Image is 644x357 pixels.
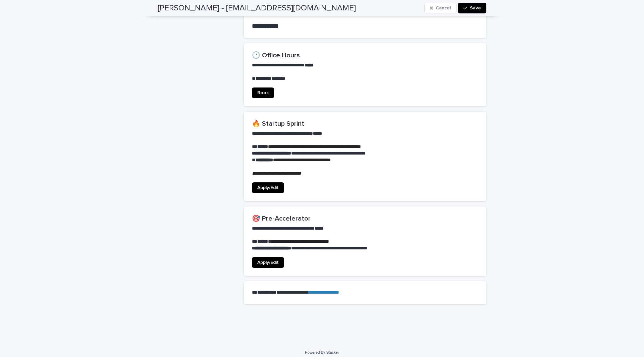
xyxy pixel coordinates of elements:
h2: 🕐 Office Hours [252,51,478,59]
h2: 🔥 Startup Sprint [252,120,478,128]
span: Save [470,6,481,10]
span: Book [257,91,269,95]
span: Apply/Edit [257,260,279,265]
a: Book [252,87,274,98]
a: Apply/Edit [252,182,284,193]
a: Apply/Edit [252,257,284,268]
span: Cancel [436,6,451,10]
a: Powered By Stacker [305,350,339,354]
h2: 🎯 Pre-Accelerator [252,215,478,223]
button: Save [458,3,486,13]
button: Cancel [424,3,457,13]
h2: [PERSON_NAME] - [EMAIL_ADDRESS][DOMAIN_NAME] [158,3,356,13]
span: Apply/Edit [257,185,279,190]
